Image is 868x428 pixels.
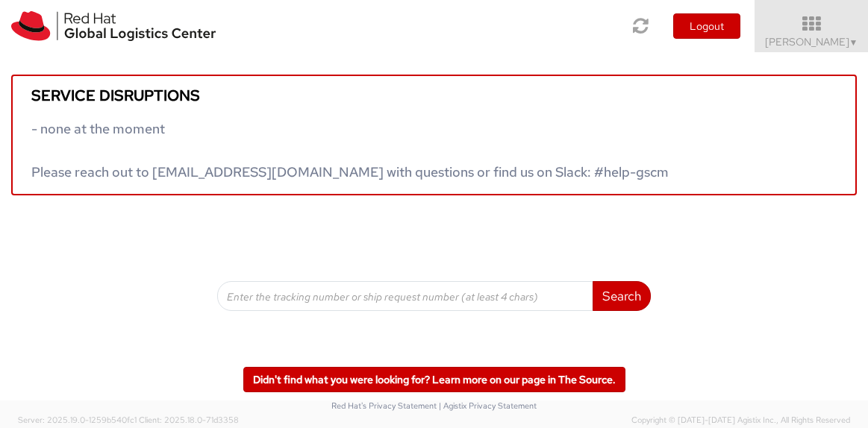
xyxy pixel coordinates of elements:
span: [PERSON_NAME] [765,35,858,48]
span: ▼ [849,37,858,48]
img: rh-logistics-00dfa346123c4ec078e1.svg [11,11,216,41]
a: Red Hat's Privacy Statement [331,400,437,411]
button: Logout [673,13,740,39]
a: Didn't find what you were looking for? Learn more on our page in The Source. [243,367,625,392]
span: - none at the moment Please reach out to [EMAIL_ADDRESS][DOMAIN_NAME] with questions or find us o... [31,120,669,180]
a: Service disruptions - none at the moment Please reach out to [EMAIL_ADDRESS][DOMAIN_NAME] with qu... [11,75,857,195]
h5: Service disruptions [31,87,837,104]
span: Server: 2025.19.0-1259b540fc1 [18,415,137,425]
button: Search [593,281,651,311]
span: Client: 2025.18.0-71d3358 [139,415,239,425]
a: | Agistix Privacy Statement [439,400,537,411]
input: Enter the tracking number or ship request number (at least 4 chars) [217,281,594,311]
span: Copyright © [DATE]-[DATE] Agistix Inc., All Rights Reserved [631,415,850,427]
